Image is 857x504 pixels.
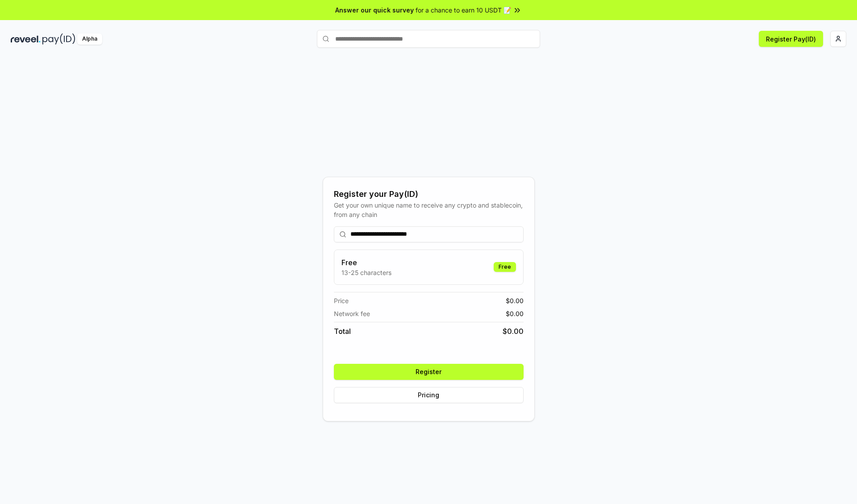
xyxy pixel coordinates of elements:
[334,200,524,219] div: Get your own unique name to receive any crypto and stablecoin, from any chain
[494,262,516,272] div: Free
[334,309,370,318] span: Network fee
[334,364,524,380] button: Register
[11,33,41,45] img: reveel_dark
[416,5,511,15] span: for a chance to earn 10 USDT 📝
[503,326,524,337] span: $ 0.00
[77,33,102,45] div: Alpha
[334,326,351,337] span: Total
[334,188,524,200] div: Register your Pay(ID)
[506,309,524,318] span: $ 0.00
[759,31,823,47] button: Register Pay(ID)
[334,387,524,403] button: Pricing
[42,33,75,45] img: pay_id
[506,296,524,305] span: $ 0.00
[341,257,391,268] h3: Free
[341,268,391,277] p: 13-25 characters
[335,5,414,15] span: Answer our quick survey
[334,296,349,305] span: Price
